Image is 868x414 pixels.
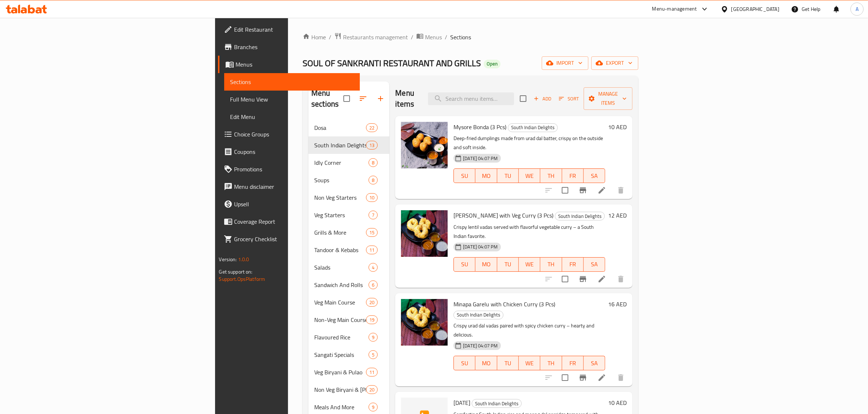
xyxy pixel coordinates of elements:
[366,193,378,202] div: items
[475,168,497,183] button: MO
[574,182,592,199] button: Branch-specific-item
[557,271,573,287] span: Select to update
[230,112,354,121] span: Edit Menu
[314,368,366,377] div: Veg Biryani & Pulao
[454,321,605,339] p: Crispy urad dal vadas paired with spicy chicken curry – hearty and delicious.
[454,299,555,310] span: Minapa Garelu with Chicken Curry (3 Pcs)
[234,200,354,208] span: Upsell
[314,123,366,132] div: Dosa
[366,386,377,393] span: 20
[314,315,366,324] span: Non-Veg Main Course
[314,246,366,254] div: Tandoor & Kebabs
[497,168,519,183] button: TU
[369,404,377,411] span: 9
[366,385,378,394] div: items
[543,358,559,369] span: TH
[369,264,377,271] span: 4
[308,381,389,398] div: Non Veg Biryani & [PERSON_NAME]20
[428,92,514,105] input: search
[308,294,389,311] div: Veg Main Course20
[425,33,442,41] span: Menus
[303,32,638,42] nav: breadcrumb
[314,403,369,411] div: Meals And More
[540,257,562,272] button: TH
[314,193,366,202] div: Non Veg Starters
[369,334,377,341] span: 9
[308,206,389,224] div: Veg Starters7
[369,351,377,358] span: 5
[519,257,540,272] button: WE
[612,182,630,199] button: delete
[343,33,408,41] span: Restaurants management
[475,356,497,370] button: MO
[562,257,584,272] button: FR
[500,259,516,270] span: TU
[497,257,519,272] button: TU
[234,43,354,51] span: Branches
[542,56,588,70] button: import
[457,358,472,369] span: SU
[308,311,389,329] div: Non-Veg Main Course19
[565,358,581,369] span: FR
[587,259,602,270] span: SA
[369,211,378,219] div: items
[587,171,602,181] span: SA
[540,168,562,183] button: TH
[557,93,581,104] button: Sort
[369,159,377,166] span: 8
[608,398,627,408] h6: 10 AED
[612,270,630,288] button: delete
[460,243,501,250] span: [DATE] 04:07 PM
[230,77,354,86] span: Sections
[314,228,366,237] span: Grills & More
[334,32,408,42] a: Restaurants management
[314,280,369,289] span: Sandwich And Rolls
[457,259,472,270] span: SU
[369,282,377,288] span: 6
[366,299,377,306] span: 20
[234,25,354,34] span: Edit Restaurant
[354,90,372,107] span: Sort sections
[531,93,554,104] span: Add item
[460,342,501,349] span: [DATE] 04:07 PM
[218,230,360,248] a: Grocery Checklist
[314,211,369,219] div: Veg Starters
[372,90,389,107] button: Add section
[234,165,354,174] span: Promotions
[508,123,558,132] div: South Indian Delights
[522,358,537,369] span: WE
[314,158,369,167] span: Idly Corner
[472,399,521,408] span: South Indian Delights
[314,141,366,150] div: South Indian Delights
[366,141,378,150] div: items
[224,73,360,91] a: Sections
[308,171,389,189] div: Soups8
[652,5,697,13] div: Menu-management
[234,182,354,191] span: Menu disclaimer
[478,171,494,181] span: MO
[574,270,592,288] button: Branch-specific-item
[366,124,377,131] span: 22
[484,61,501,67] span: Open
[366,368,378,377] div: items
[460,155,501,162] span: [DATE] 04:07 PM
[218,38,360,56] a: Branches
[584,87,632,110] button: Manage items
[308,329,389,346] div: Flavoured Rice9
[515,91,531,106] span: Select section
[522,259,537,270] span: WE
[218,21,360,38] a: Edit Restaurant
[543,171,559,181] span: TH
[531,93,554,104] button: Add
[565,259,581,270] span: FR
[598,275,606,283] a: Edit menu item
[369,177,377,184] span: 8
[522,171,537,181] span: WE
[366,315,378,324] div: items
[314,176,369,184] span: Soups
[533,95,552,103] span: Add
[234,235,354,243] span: Grocery Checklist
[584,257,605,272] button: SA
